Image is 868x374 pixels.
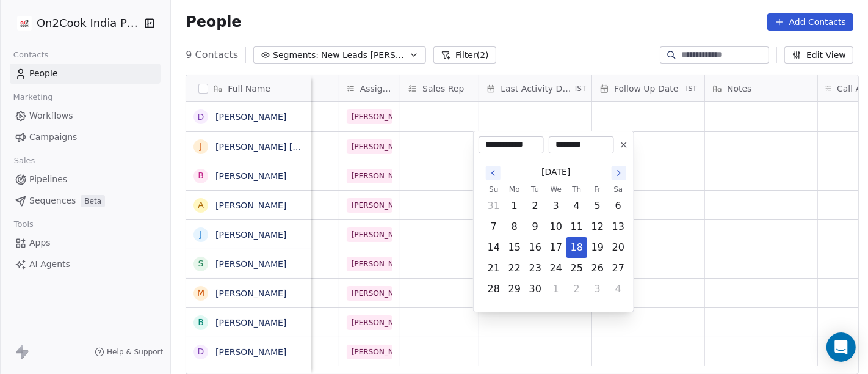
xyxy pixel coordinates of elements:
[588,238,607,257] button: Friday, September 19th, 2025
[526,217,545,237] button: Tuesday, September 9th, 2025
[587,183,608,196] th: Friday
[505,196,524,216] button: Monday, September 1st, 2025
[484,279,504,299] button: Sunday, September 28th, 2025
[484,196,504,216] button: Sunday, August 31st, 2025
[567,258,587,278] button: Thursday, September 25th, 2025
[526,238,545,257] button: Tuesday, September 16th, 2025
[609,279,628,299] button: Saturday, October 4th, 2025
[588,217,607,237] button: Friday, September 12th, 2025
[612,166,626,180] button: Go to the Next Month
[541,166,570,178] span: [DATE]
[588,196,607,216] button: Friday, September 5th, 2025
[588,258,607,278] button: Friday, September 26th, 2025
[588,279,607,299] button: Friday, October 3rd, 2025
[526,258,545,278] button: Tuesday, September 23rd, 2025
[505,258,524,278] button: Monday, September 22nd, 2025
[567,196,587,216] button: Thursday, September 4th, 2025
[526,196,545,216] button: Tuesday, September 2nd, 2025
[608,183,629,196] th: Saturday
[505,279,524,299] button: Monday, September 29th, 2025
[546,196,566,216] button: Wednesday, September 3rd, 2025
[609,258,628,278] button: Saturday, September 27th, 2025
[609,217,628,237] button: Saturday, September 13th, 2025
[546,258,566,278] button: Wednesday, September 24th, 2025
[504,183,525,196] th: Monday
[567,238,587,257] button: Today, Thursday, September 18th, 2025, selected
[546,183,566,196] th: Wednesday
[546,279,566,299] button: Wednesday, October 1st, 2025
[484,258,504,278] button: Sunday, September 21st, 2025
[546,217,566,237] button: Wednesday, September 10th, 2025
[525,183,546,196] th: Tuesday
[567,217,587,237] button: Thursday, September 11th, 2025
[567,279,587,299] button: Thursday, October 2nd, 2025
[484,217,504,237] button: Sunday, September 7th, 2025
[546,238,566,257] button: Wednesday, September 17th, 2025
[484,238,504,257] button: Sunday, September 14th, 2025
[609,196,628,216] button: Saturday, September 6th, 2025
[483,183,629,299] table: September 2025
[526,279,545,299] button: Tuesday, September 30th, 2025
[566,183,587,196] th: Thursday
[505,238,524,257] button: Monday, September 15th, 2025
[609,238,628,257] button: Saturday, September 20th, 2025
[483,183,504,196] th: Sunday
[486,166,501,180] button: Go to the Previous Month
[505,217,524,237] button: Monday, September 8th, 2025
